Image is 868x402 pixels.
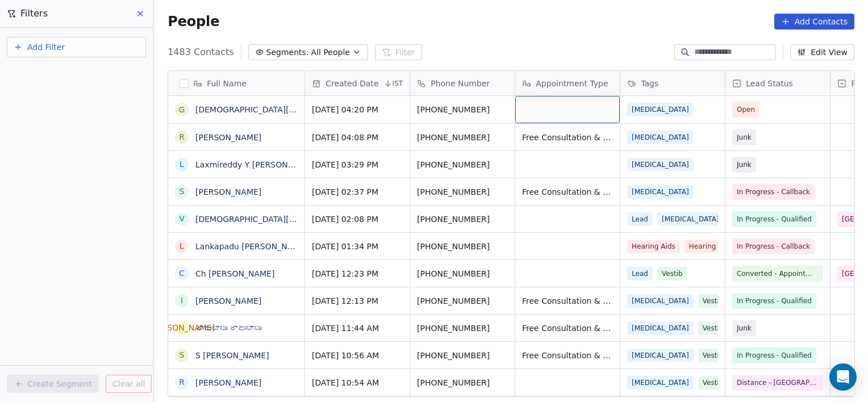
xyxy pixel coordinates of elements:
span: [DATE] 04:20 PM [312,104,403,115]
a: [PERSON_NAME] [195,378,261,387]
div: Appointment Type [515,71,620,95]
span: Free Consultation & Free Screening [522,323,613,334]
div: R [179,376,185,388]
span: Lead Status [746,78,793,89]
span: [DATE] 11:44 AM [312,323,403,334]
span: [DATE] 02:08 PM [312,213,403,225]
a: Lankapadu [PERSON_NAME] [195,242,308,251]
span: [PHONE_NUMBER] [417,132,508,143]
span: [MEDICAL_DATA] [627,349,694,362]
a: [PERSON_NAME] [195,133,261,142]
div: Open Intercom Messenger [829,363,857,391]
span: Vestib [657,267,687,280]
span: [DATE] 03:29 PM [312,159,403,170]
span: [PHONE_NUMBER] [417,350,508,361]
span: Segments: [266,47,309,58]
a: Laxmireddy Y [PERSON_NAME] [195,160,318,169]
span: [DATE] 04:08 PM [312,132,403,143]
span: Vestib [698,376,728,390]
span: Vestib [698,321,728,335]
div: S [180,186,185,198]
span: Tags [641,78,658,89]
div: L [180,158,184,170]
span: All People [311,47,350,58]
span: [PHONE_NUMBER] [417,104,508,115]
a: [PERSON_NAME] [195,187,261,196]
span: [MEDICAL_DATA] [627,103,694,116]
span: [PHONE_NUMBER] [417,241,508,252]
div: grid [168,96,305,397]
span: Lead [627,212,653,226]
span: In Progress - Callback [737,241,810,252]
div: Tags [620,71,725,95]
a: [DEMOGRAPHIC_DATA][PERSON_NAME] [195,215,352,224]
span: Open [737,104,755,115]
span: [PHONE_NUMBER] [417,213,508,225]
span: [PHONE_NUMBER] [417,159,508,170]
span: [DATE] 02:37 PM [312,186,403,198]
div: Full Name [168,71,304,95]
a: S [PERSON_NAME] [195,351,269,360]
div: L [180,240,184,252]
div: R [179,131,185,143]
div: Lead Status [725,71,830,95]
button: Add Contacts [774,14,854,30]
div: G [179,104,185,116]
span: Hearing [685,240,720,253]
span: In Progress - Callback [737,186,810,198]
span: [MEDICAL_DATA] [627,376,694,390]
span: Junk [737,159,752,170]
div: V [179,213,185,225]
a: Ch [PERSON_NAME] [195,269,274,278]
span: Created Date [325,78,378,89]
span: Phone Number [431,78,490,89]
div: S [180,349,185,361]
span: Distance - [GEOGRAPHIC_DATA] [737,377,819,388]
span: [DATE] 10:54 AM [312,377,403,388]
span: [MEDICAL_DATA] [627,158,694,171]
span: Full Name [207,78,247,89]
span: [PHONE_NUMBER] [417,377,508,388]
span: Free Consultation & Free Screening [522,350,613,361]
button: Filter [375,44,422,60]
span: [DATE] 12:23 PM [312,268,403,279]
span: [MEDICAL_DATA] [627,294,694,308]
span: [PHONE_NUMBER] [417,268,508,279]
span: People [168,13,219,30]
span: Vestib [698,349,728,362]
span: [MEDICAL_DATA] [627,131,694,144]
span: Junk [737,132,752,143]
span: [MEDICAL_DATA] [657,212,724,226]
span: [PHONE_NUMBER] [417,186,508,198]
span: Free Consultation & Free Screening [522,295,613,307]
div: Phone Number [410,71,515,95]
span: In Progress - Qualified [737,350,812,361]
span: [MEDICAL_DATA] [627,185,694,199]
span: Lead [627,267,653,280]
span: [MEDICAL_DATA] [627,321,694,335]
span: In Progress - Qualified [737,213,812,225]
span: In Progress - Qualified [737,295,812,307]
div: [PERSON_NAME] [149,322,215,334]
span: Free Consultation & Free Screening [522,186,613,198]
span: Junk [737,323,752,334]
div: C [179,267,185,279]
span: [PHONE_NUMBER] [417,295,508,307]
span: [DATE] 01:34 PM [312,241,403,252]
a: [PERSON_NAME] [195,296,261,305]
span: [DATE] 10:56 AM [312,350,403,361]
span: Hearing Aids [627,240,680,253]
span: [DATE] 12:13 PM [312,295,403,307]
a: [DEMOGRAPHIC_DATA][PERSON_NAME] [195,105,352,114]
span: Vestib [698,294,728,308]
span: 1483 Contacts [168,45,233,59]
span: IST [393,79,403,88]
div: I [181,295,183,307]
span: Free Consultation & Free Screening [522,132,613,143]
span: [PHONE_NUMBER] [417,323,508,334]
span: Converted - Appointment [737,268,819,279]
div: Created DateIST [305,71,410,95]
a: రాజుబాబు రాజుబాబు [195,324,261,333]
button: Edit View [790,44,854,60]
span: Appointment Type [536,78,608,89]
